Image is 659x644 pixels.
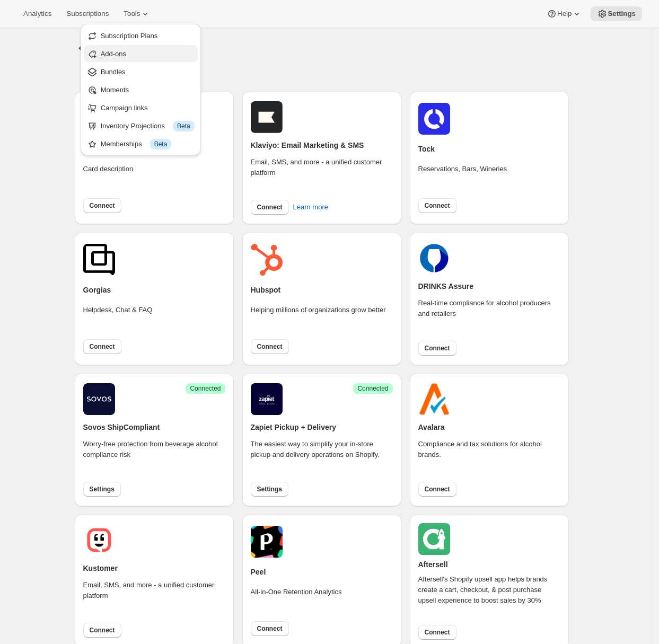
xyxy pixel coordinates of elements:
span: Connect [425,344,450,352]
img: peel.png [251,526,283,558]
span: Connect [90,342,115,351]
div: Email, SMS, and more - a unified customer platform [83,580,225,616]
button: Tools [117,6,157,21]
img: avalara.png [418,383,450,415]
button: Settings [83,482,121,497]
span: Connect [90,201,115,210]
span: Beta [154,140,168,148]
span: Settings [90,485,115,493]
h2: Peel [251,567,266,577]
h2: Sovos ShipCompliant [83,422,160,433]
button: Moments [84,81,198,98]
img: drinks.png [418,242,450,274]
img: tockicon.png [418,103,450,135]
button: Subscriptions [60,6,115,21]
span: Connect [425,201,450,210]
span: Subscriptions [66,10,109,18]
span: Tools [124,10,140,18]
span: Campaign links [101,104,148,112]
div: Reservations, Bars, Wineries [418,164,507,189]
span: Subscription Plans [101,32,158,40]
button: Connect [251,339,289,354]
button: Settings [591,6,642,21]
h2: Avalara [418,422,445,433]
div: Inventory Projections [101,121,195,131]
button: Connect [251,200,289,215]
span: Connect [90,626,115,634]
div: Helpdesk, Chat & FAQ [83,305,153,330]
span: Analytics [23,10,51,18]
h2: DRINKS Assure [418,281,474,292]
span: Connected [190,384,221,393]
span: Connected [357,384,388,393]
img: zapiet.jpg [251,383,283,415]
span: Connect [257,624,283,633]
div: All-in-One Retention Analytics [251,587,342,612]
h2: Aftersell [418,559,448,570]
span: Moments [101,86,129,94]
span: Beta [177,122,190,130]
h2: Zapiet Pickup + Delivery [251,422,336,433]
span: Learn more [293,202,328,213]
img: gorgias.png [83,244,115,276]
span: Add-ons [101,50,126,58]
div: Memberships [101,139,195,149]
div: Compliance and tax solutions for alcohol brands. [418,439,560,475]
button: Settings [75,41,90,56]
button: Connect [251,621,289,636]
button: Inventory Projections [84,117,198,134]
button: Subscription Plans [84,27,198,44]
span: Connect [425,485,450,493]
button: Learn more [287,199,335,216]
span: Settings [608,10,636,18]
h2: Hubspot [251,285,281,295]
h2: Klaviyo: Email Marketing & SMS [251,140,364,151]
img: shipcompliant.png [83,383,115,415]
button: Connect [418,482,456,497]
h2: Tock [418,144,435,154]
button: Help [540,6,588,21]
h2: Gorgias [83,285,111,295]
img: hubspot.png [251,244,283,276]
h2: Kustomer [83,563,118,574]
span: Connect [425,628,450,637]
button: Connect [418,341,456,356]
span: Help [557,10,572,18]
button: Connect [83,623,121,638]
div: Email, SMS, and more - a unified customer platform [251,157,393,193]
span: Connect [257,342,283,351]
button: Campaign links [84,99,198,116]
span: Settings [257,485,282,493]
button: Connect [83,339,121,354]
div: Real-time compliance for alcohol producers and retailers [418,298,560,334]
button: Memberships [84,135,198,152]
button: Add-ons [84,45,198,62]
img: aftersell.png [418,523,450,555]
button: Settings [251,482,288,497]
button: Connect [83,198,121,213]
div: Helping millions of organizations grow better [251,305,386,330]
button: Analytics [17,6,58,21]
span: Bundles [101,68,126,76]
div: Aftersell's Shopify upsell app helps brands create a cart, checkout, & post purchase upsell exper... [418,574,560,621]
div: Card description [83,164,134,189]
span: Connect [257,203,283,211]
button: Bundles [84,63,198,80]
div: The easiest way to simplify your in-store pickup and delivery operations on Shopify. [251,439,393,475]
div: Worry-free protection from beverage alcohol compliance risk [83,439,225,475]
button: Connect [418,198,456,213]
button: Connect [418,625,456,640]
